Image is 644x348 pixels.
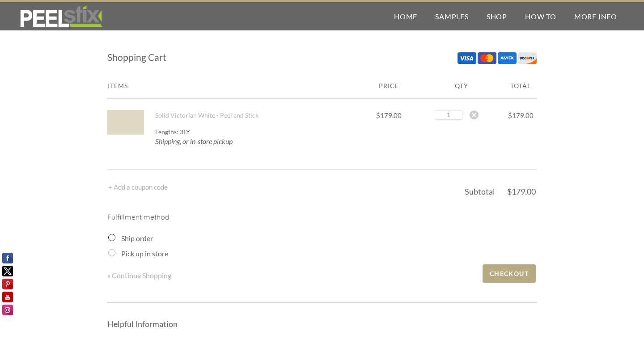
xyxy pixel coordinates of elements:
a: « Continue Shopping [107,269,482,281]
a: Samples [426,2,478,30]
a: How To [516,2,565,30]
td: Subtotal [465,182,506,199]
img: REFACE SUPPLIES [18,5,104,28]
h4: Helpful Information [107,318,537,329]
div: $179.00 [359,110,419,121]
th: Price [359,80,419,99]
p: Fulfillment method [107,212,537,231]
div: Shopping Cart [107,52,358,63]
td: $179.00 [504,99,537,158]
td: $179.00 [507,182,536,199]
label: Ship order [121,234,153,242]
label: Pick up in store [121,249,168,258]
i: Shipping, or in-store pickup [155,137,233,145]
a: + Add a coupon code [108,183,168,191]
th: Qty [419,80,504,99]
div: Lengths: 3LY [155,128,359,136]
a: Home [385,2,426,30]
a: More Info [565,2,626,30]
a: Solid Victorian White - Peel and Stick [155,111,258,119]
a: Shop [478,2,516,30]
div: Delete item [470,110,479,119]
th: Items [107,80,144,99]
span: « Continue Shopping [107,271,171,280]
th: Total [504,80,537,99]
a: Checkout [483,264,536,283]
